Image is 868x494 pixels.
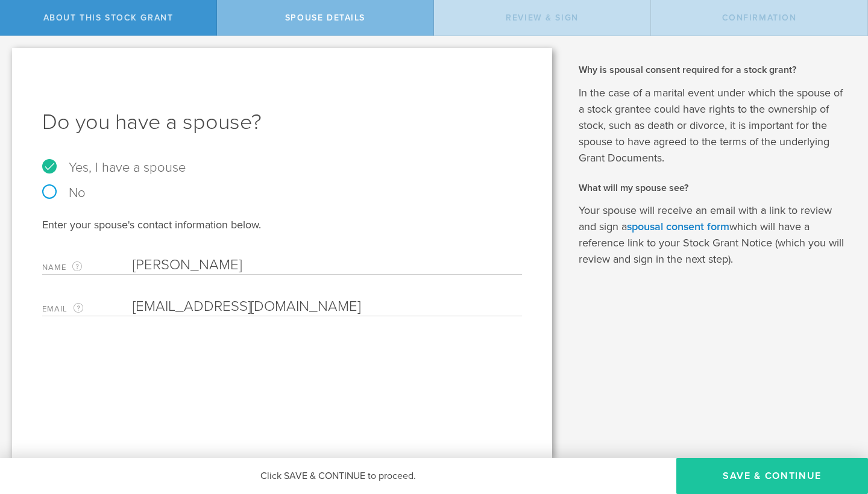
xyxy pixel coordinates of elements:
[133,298,516,316] input: Required
[285,13,365,23] span: Spouse Details
[579,85,850,166] p: In the case of a marital event under which the spouse of a stock grantee could have rights to the...
[579,181,850,195] h2: What will my spouse see?
[42,108,522,137] h1: Do you have a spouse?
[676,458,868,494] button: Save & Continue
[42,161,522,174] label: Yes, I have a spouse
[722,13,797,23] span: Confirmation
[627,220,729,233] a: spousal consent form
[506,13,579,23] span: Review & Sign
[579,202,850,267] p: Your spouse will receive an email with a link to review and sign a which will have a reference li...
[579,63,850,77] h2: Why is spousal consent required for a stock grant?
[42,260,133,274] label: Name
[42,186,522,199] label: No
[133,256,516,274] input: Required
[43,13,174,23] span: About this stock grant
[42,302,133,316] label: Email
[42,217,522,232] div: Enter your spouse's contact information below.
